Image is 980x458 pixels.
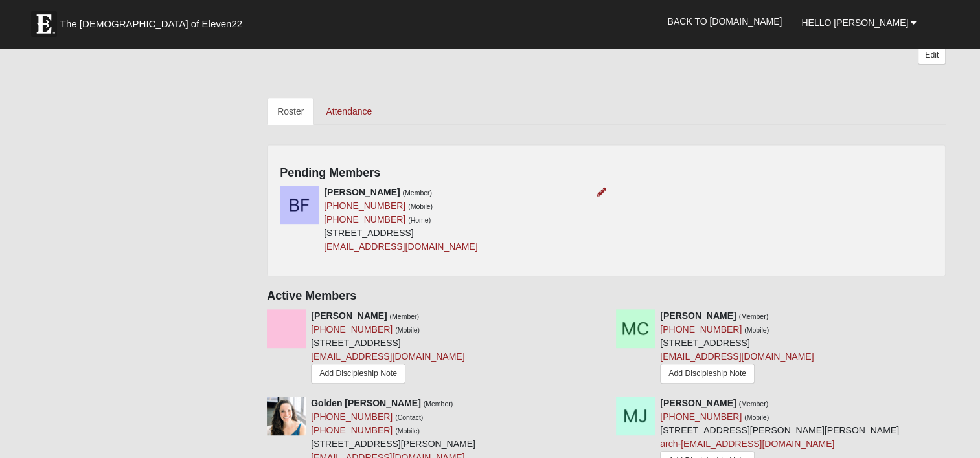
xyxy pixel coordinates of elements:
[660,398,736,408] strong: [PERSON_NAME]
[324,241,477,252] a: [EMAIL_ADDRESS][DOMAIN_NAME]
[390,312,420,320] small: (Member)
[408,202,433,210] small: (Mobile)
[311,411,393,422] a: [PHONE_NUMBER]
[324,214,405,224] a: [PHONE_NUMBER]
[31,11,57,37] img: Eleven22 logo
[60,17,242,30] span: The [DEMOGRAPHIC_DATA] of Eleven22
[918,46,946,65] a: Edit
[324,187,400,197] strong: [PERSON_NAME]
[311,311,387,321] strong: [PERSON_NAME]
[660,309,814,387] div: [STREET_ADDRESS]
[311,364,405,384] a: Add Discipleship Note
[395,326,420,334] small: (Mobile)
[739,400,769,408] small: (Member)
[311,324,393,334] a: [PHONE_NUMBER]
[324,201,405,211] a: [PHONE_NUMBER]
[660,364,755,384] a: Add Discipleship Note
[657,5,792,38] a: Back to [DOMAIN_NAME]
[311,351,464,362] a: [EMAIL_ADDRESS][DOMAIN_NAME]
[395,427,420,435] small: (Mobile)
[267,289,946,303] h4: Active Members
[660,411,742,422] a: [PHONE_NUMBER]
[324,186,477,254] div: [STREET_ADDRESS]
[311,425,393,435] a: [PHONE_NUMBER]
[792,6,926,39] a: Hello [PERSON_NAME]
[744,413,769,421] small: (Mobile)
[280,166,933,180] h4: Pending Members
[395,413,423,421] small: (Contact)
[744,326,769,334] small: (Mobile)
[311,309,464,387] div: [STREET_ADDRESS]
[315,98,382,125] a: Attendance
[801,17,908,28] span: Hello [PERSON_NAME]
[660,351,814,362] a: [EMAIL_ADDRESS][DOMAIN_NAME]
[660,324,742,334] a: [PHONE_NUMBER]
[267,98,314,125] a: Roster
[660,311,736,321] strong: [PERSON_NAME]
[739,312,769,320] small: (Member)
[311,398,421,408] strong: Golden [PERSON_NAME]
[424,400,453,408] small: (Member)
[408,216,431,224] small: (Home)
[403,189,433,197] small: (Member)
[25,5,284,37] a: The [DEMOGRAPHIC_DATA] of Eleven22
